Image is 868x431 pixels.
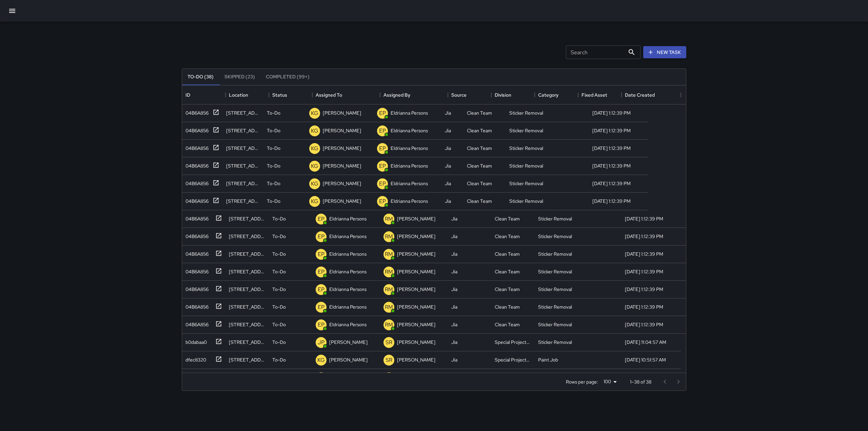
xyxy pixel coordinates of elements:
[581,85,607,104] div: Fixed Asset
[385,286,393,294] p: RM
[229,85,248,104] div: Location
[385,233,393,241] p: RM
[272,268,286,275] p: To-Do
[397,233,435,240] p: [PERSON_NAME]
[379,109,386,117] p: EP
[391,127,428,134] p: Eldrianna Persons
[509,198,543,204] div: Sticker Removal
[397,356,435,363] p: [PERSON_NAME]
[317,356,325,364] p: KG
[311,180,318,188] p: KG
[451,233,457,240] div: Jia
[323,127,361,134] p: [PERSON_NAME]
[592,145,631,152] div: 7/30/2025, 1:12:39 PM
[625,356,666,363] div: 8/11/2025, 10:51:57 AM
[538,303,572,310] div: Sticker Removal
[183,230,209,240] div: 04B6A856
[182,85,225,104] div: ID
[272,85,287,104] div: Status
[329,321,367,328] p: Eldrianna Persons
[379,180,386,188] p: EP
[538,85,558,104] div: Category
[183,195,209,204] div: 04B6A856
[467,127,492,134] div: Clean Team
[318,233,324,241] p: EP
[391,180,428,187] p: Eldrianna Persons
[323,198,361,204] p: [PERSON_NAME]
[495,286,520,293] div: Clean Team
[538,268,572,275] div: Sticker Removal
[386,356,392,364] p: SR
[538,339,572,346] div: Sticker Removal
[379,144,386,153] p: EP
[311,144,318,153] p: KG
[311,162,318,170] p: KG
[318,250,324,258] p: EP
[451,321,457,328] div: Jia
[229,215,265,222] div: 44 Montgomery Street
[329,286,367,293] p: Eldrianna Persons
[451,268,457,275] div: Jia
[379,197,386,205] p: EP
[311,127,318,135] p: KG
[311,109,318,117] p: KG
[491,85,535,104] div: Division
[185,85,190,104] div: ID
[329,215,367,222] p: Eldrianna Persons
[226,145,260,152] div: 44 Montgomery Street
[535,85,578,104] div: Category
[451,303,457,310] div: Jia
[226,198,260,204] div: 44 Montgomery Street
[451,85,467,104] div: Source
[318,303,324,311] p: EP
[467,162,492,169] div: Clean Team
[509,145,543,152] div: Sticker Removal
[445,110,451,116] div: Jia
[625,233,663,240] div: 7/30/2025, 1:12:39 PM
[311,197,318,205] p: KG
[183,266,209,275] div: 04B6A856
[183,318,209,328] div: 04B6A856
[183,371,207,381] div: 2aa7dbb0
[226,127,260,134] div: 44 Montgomery Street
[329,303,367,310] p: Eldrianna Persons
[183,213,209,222] div: 04B6A856
[625,85,655,104] div: Date Created
[229,321,265,328] div: 44 Montgomery Street
[385,321,393,329] p: RM
[272,215,286,222] p: To-Do
[538,286,572,293] div: Sticker Removal
[538,233,572,240] div: Sticker Removal
[323,180,361,187] p: [PERSON_NAME]
[269,85,312,104] div: Status
[183,107,209,116] div: 04B6A856
[397,215,435,222] p: [PERSON_NAME]
[592,110,631,116] div: 7/30/2025, 1:12:39 PM
[272,251,286,257] p: To-Do
[272,286,286,293] p: To-Do
[566,378,598,385] p: Rows per page:
[318,268,324,276] p: EP
[509,162,543,169] div: Sticker Removal
[467,180,492,187] div: Clean Team
[397,339,435,346] p: [PERSON_NAME]
[329,339,368,346] p: [PERSON_NAME]
[445,145,451,152] div: Jia
[272,321,286,328] p: To-Do
[229,356,265,363] div: 11 Spear Street
[183,142,209,152] div: 04B6A856
[495,251,520,257] div: Clean Team
[592,162,631,169] div: 7/30/2025, 1:12:39 PM
[229,233,265,240] div: 44 Montgomery Street
[329,251,367,257] p: Eldrianna Persons
[509,110,543,116] div: Sticker Removal
[592,198,631,204] div: 7/30/2025, 1:12:39 PM
[225,85,269,104] div: Location
[229,286,265,293] div: 44 Montgomery Street
[267,110,280,116] p: To-Do
[183,283,209,293] div: 04B6A856
[625,268,663,275] div: 7/30/2025, 1:12:39 PM
[391,145,428,152] p: Eldrianna Persons
[386,338,392,347] p: SR
[272,356,286,363] p: To-Do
